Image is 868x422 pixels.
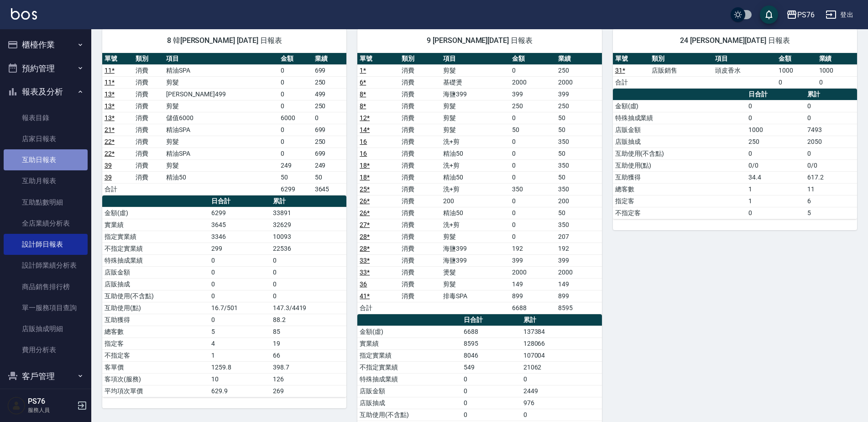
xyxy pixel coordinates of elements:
td: 1 [746,183,805,195]
td: 0 [510,171,556,183]
td: 精油SPA [164,64,278,76]
td: 指定客 [613,195,746,207]
td: 消費 [399,76,441,88]
td: 剪髮 [164,76,278,88]
td: 不指定客 [102,349,209,361]
td: 66 [271,349,346,361]
td: 指定實業績 [102,231,209,243]
td: 基礎燙 [441,76,510,88]
td: 消費 [399,231,441,243]
td: 消費 [133,112,164,124]
td: 1 [746,195,805,207]
td: 88.2 [271,314,346,326]
td: 指定客 [102,338,209,349]
td: 250 [313,136,347,148]
td: 消費 [399,124,441,136]
td: 0 [510,136,556,148]
p: 服務人員 [28,406,74,414]
td: 總客數 [102,326,209,338]
td: 1259.8 [209,361,271,373]
td: 137384 [521,326,602,338]
td: 350 [556,219,602,231]
td: 0 [510,231,556,243]
th: 日合計 [746,89,805,100]
table: a dense table [357,53,601,314]
td: 0 [746,112,805,124]
td: 699 [313,124,347,136]
td: 19 [271,338,346,349]
td: 0 [510,148,556,159]
button: 客戶管理 [4,364,88,388]
a: 39 [105,162,112,169]
td: 899 [556,290,602,302]
td: 總客數 [613,183,746,195]
td: 2000 [556,76,602,88]
td: 洗+剪 [441,219,510,231]
td: 精油SPA [164,148,278,159]
td: 617.2 [805,171,857,183]
td: 剪髮 [441,112,510,124]
th: 單號 [102,53,133,65]
th: 項目 [713,53,776,65]
td: 399 [556,88,602,100]
td: 549 [461,361,521,373]
td: 實業績 [102,219,209,231]
td: 消費 [399,148,441,159]
td: 特殊抽成業績 [613,112,746,124]
a: 店家日報表 [4,128,88,149]
th: 金額 [510,53,556,65]
td: 7493 [805,124,857,136]
td: 0 [805,148,857,159]
td: 互助使用(不含點) [357,409,461,421]
td: 消費 [133,159,164,171]
a: 設計師業績分析表 [4,255,88,276]
button: PS76 [783,5,818,24]
td: 32629 [271,219,346,231]
span: 24 [PERSON_NAME][DATE] 日報表 [624,36,846,45]
a: 設計師日報表 [4,234,88,255]
td: 0 [510,112,556,124]
td: 499 [313,88,347,100]
td: 消費 [399,254,441,266]
td: 0 [817,76,857,88]
div: PS76 [797,9,815,21]
a: 費用分析表 [4,339,88,360]
td: 1 [209,349,271,361]
td: 精油50 [164,171,278,183]
td: 0 [271,266,346,278]
span: 8 韓[PERSON_NAME] [DATE] 日報表 [113,36,335,45]
td: 燙髮 [441,266,510,278]
td: 249 [278,159,313,171]
td: 250 [556,100,602,112]
td: 2000 [510,76,556,88]
td: 消費 [399,207,441,219]
td: 洗+剪 [441,183,510,195]
button: 櫃檯作業 [4,33,88,57]
td: 107004 [521,349,602,361]
th: 業績 [313,53,347,65]
th: 金額 [278,53,313,65]
td: 0 [209,278,271,290]
td: 10093 [271,231,346,243]
td: 剪髮 [441,64,510,76]
th: 金額 [776,53,816,65]
td: 剪髮 [164,100,278,112]
h5: PS76 [28,397,74,406]
td: 剪髮 [164,136,278,148]
td: 消費 [399,243,441,254]
td: 0 [209,314,271,326]
td: 店販金額 [102,266,209,278]
td: 消費 [399,171,441,183]
td: 洗+剪 [441,159,510,171]
td: 5 [805,207,857,219]
td: 金額(虛) [102,207,209,219]
td: 0/0 [805,159,857,171]
a: 互助月報表 [4,170,88,191]
td: 精油50 [441,171,510,183]
td: 6000 [278,112,313,124]
td: 合計 [357,302,399,314]
td: 消費 [133,88,164,100]
a: 全店業績分析表 [4,213,88,234]
td: 0 [278,136,313,148]
td: 0 [461,373,521,385]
